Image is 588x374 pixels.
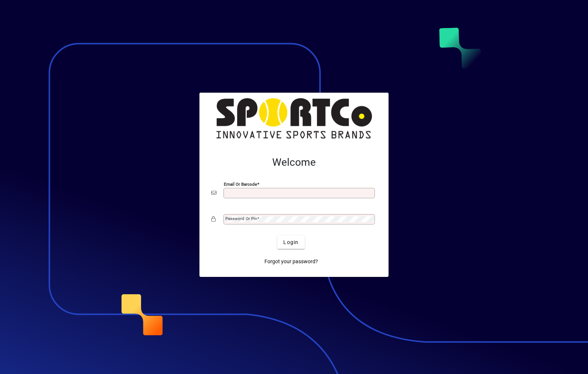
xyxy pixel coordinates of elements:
mat-label: Email or Barcode [224,182,257,187]
a: Forgot your password? [261,255,321,268]
h2: Welcome [211,156,377,169]
span: Login [283,239,298,246]
span: Forgot your password? [264,258,318,265]
mat-label: Password or Pin [225,216,257,221]
button: Login [277,236,304,249]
